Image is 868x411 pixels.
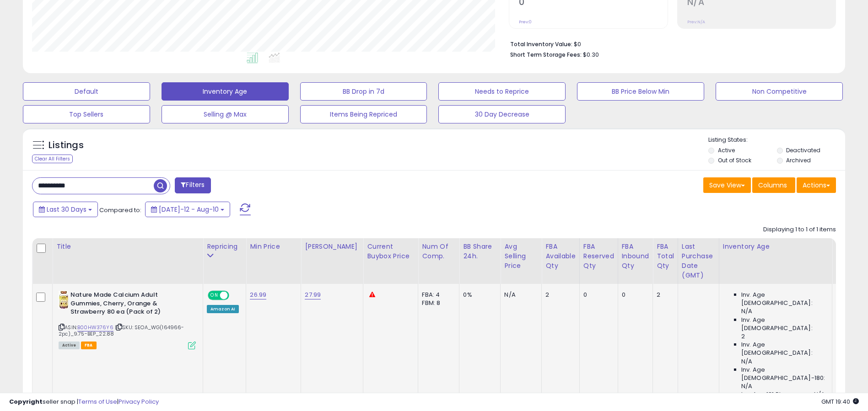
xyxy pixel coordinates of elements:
[300,105,427,123] button: Items Being Repriced
[718,156,751,164] label: Out of Stock
[741,366,825,382] span: Inv. Age [DEMOGRAPHIC_DATA]-180:
[175,177,210,193] button: Filters
[209,292,220,299] span: ON
[758,181,787,190] span: Columns
[23,82,150,101] button: Default
[703,177,751,193] button: Save View
[207,242,242,251] div: Repricing
[622,242,649,271] div: FBA inbound Qty
[622,291,646,299] div: 0
[657,291,671,299] div: 2
[422,242,455,261] div: Num of Comp.
[741,307,752,315] span: N/A
[59,342,80,349] span: All listings currently available for purchase on Amazon
[510,38,829,49] li: $0
[718,146,735,154] label: Active
[77,324,113,331] a: B00HW376Y6
[438,82,566,101] button: Needs to Reprice
[9,398,159,406] div: seller snap | |
[504,242,538,271] div: Avg Selling Price
[422,291,452,299] div: FBA: 4
[47,205,86,214] span: Last 30 Days
[657,242,674,271] div: FBA Total Qty
[59,291,68,309] img: 51rzmHRuViL._SL40_.jpg
[716,82,843,101] button: Non Competitive
[786,156,811,164] label: Archived
[504,291,534,299] div: N/A
[786,146,820,154] label: Deactivated
[463,291,493,299] div: 0%
[70,291,182,319] b: Nature Made Calcium Adult Gummies, Cherry, Orange & Strawberry 80 ea (Pack of 2)
[545,291,572,299] div: 2
[438,105,566,123] button: 30 Day Decrease
[510,51,582,59] b: Short Term Storage Fees:
[99,206,141,214] span: Compared to:
[305,242,359,251] div: [PERSON_NAME]
[463,242,496,261] div: BB Share 24h.
[159,205,219,214] span: [DATE]-12 - Aug-10
[797,177,836,193] button: Actions
[49,139,84,152] h5: Listings
[510,40,572,48] b: Total Inventory Value:
[162,82,289,101] button: Inventory Age
[814,390,825,399] span: N/A
[305,290,321,299] a: 27.99
[250,290,266,299] a: 26.99
[583,291,611,299] div: 0
[81,342,97,349] span: FBA
[741,358,752,366] span: N/A
[59,324,184,337] span: | SKU: SEOA_WG(164966-2pc)_9.75-BEP_22.88
[207,305,239,313] div: Amazon AI
[682,242,715,280] div: Last Purchase Date (GMT)
[367,242,414,261] div: Current Buybox Price
[577,82,704,101] button: BB Price Below Min
[741,316,825,332] span: Inv. Age [DEMOGRAPHIC_DATA]:
[723,242,828,251] div: Inventory Age
[162,105,289,123] button: Selling @ Max
[741,291,825,307] span: Inv. Age [DEMOGRAPHIC_DATA]:
[9,397,43,406] strong: Copyright
[23,105,150,123] button: Top Sellers
[583,242,614,271] div: FBA Reserved Qty
[741,382,752,390] span: N/A
[741,341,825,357] span: Inv. Age [DEMOGRAPHIC_DATA]:
[545,242,575,271] div: FBA Available Qty
[59,291,196,348] div: ASIN:
[821,397,859,406] span: 2025-09-10 19:40 GMT
[741,390,789,399] span: Inv. Age 181 Plus:
[741,332,745,341] span: 2
[145,202,230,217] button: [DATE]-12 - Aug-10
[583,50,599,59] span: $0.30
[763,225,836,234] div: Displaying 1 to 1 of 1 items
[519,19,532,25] small: Prev: 0
[228,292,243,299] span: OFF
[33,202,98,217] button: Last 30 Days
[32,155,73,163] div: Clear All Filters
[687,19,705,25] small: Prev: N/A
[422,299,452,307] div: FBM: 8
[752,177,795,193] button: Columns
[250,242,297,251] div: Min Price
[708,136,845,144] p: Listing States:
[119,397,159,406] a: Privacy Policy
[78,397,117,406] a: Terms of Use
[56,242,199,251] div: Title
[300,82,427,101] button: BB Drop in 7d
